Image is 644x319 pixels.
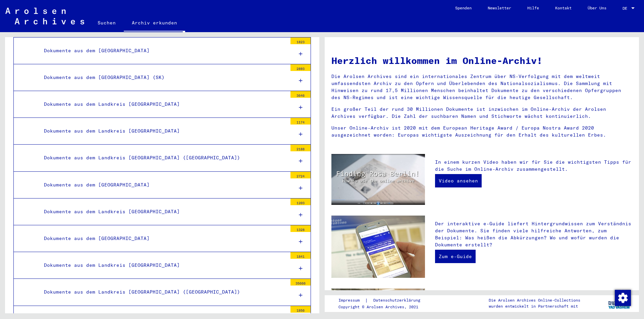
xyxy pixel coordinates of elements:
div: 3646 [290,91,311,98]
p: Ein großer Teil der rund 30 Millionen Dokumente ist inzwischen im Online-Archiv der Arolsen Archi... [331,106,632,120]
div: 1823 [290,37,311,44]
a: Impressum [338,297,365,304]
div: 1856 [290,306,311,313]
a: Archiv erkunden [124,15,185,32]
p: Der interaktive e-Guide liefert Hintergrundwissen zum Verständnis der Dokumente. Sie finden viele... [435,220,632,248]
p: Die Arolsen Archives Online-Collections [489,297,580,303]
div: 1841 [290,252,311,259]
div: Dokumente aus dem [GEOGRAPHIC_DATA] [39,178,287,191]
p: Unser Online-Archiv ist 2020 mit dem European Heritage Award / Europa Nostra Award 2020 ausgezeic... [331,125,632,139]
div: 1174 [290,118,311,125]
p: Die Arolsen Archives sind ein internationales Zentrum über NS-Verfolgung mit dem weltweit umfasse... [331,73,632,101]
div: Dokumente aus dem [GEOGRAPHIC_DATA] (SK) [39,71,287,84]
div: Dokumente aus dem [GEOGRAPHIC_DATA] [39,44,287,57]
div: Dokumente aus dem Landkreis [GEOGRAPHIC_DATA] ([GEOGRAPHIC_DATA]) [39,286,287,299]
p: wurden entwickelt in Partnerschaft mit [489,303,580,309]
p: Copyright © Arolsen Archives, 2021 [338,304,428,310]
h1: Herzlich willkommen im Online-Archiv! [331,54,632,68]
div: | [338,297,428,304]
a: Suchen [90,15,124,31]
a: Video ansehen [435,174,482,187]
div: Dokumente aus dem Landkreis [GEOGRAPHIC_DATA] [39,205,287,218]
div: Zustimmung ändern [614,290,631,306]
div: 2188 [290,145,311,151]
div: 1203 [290,198,311,205]
a: Datenschutzerklärung [368,297,428,304]
div: Dokumente aus dem Landkreis [GEOGRAPHIC_DATA] [39,259,287,272]
a: Zum e-Guide [435,250,476,263]
img: Arolsen_neg.svg [5,8,84,24]
div: Dokumente aus dem Landkreis [GEOGRAPHIC_DATA] [39,98,287,111]
div: Dokumente aus dem Landkreis [GEOGRAPHIC_DATA] ([GEOGRAPHIC_DATA]) [39,151,287,164]
p: In einem kurzen Video haben wir für Sie die wichtigsten Tipps für die Suche im Online-Archiv zusa... [435,159,632,173]
div: 35666 [290,279,311,286]
div: 1328 [290,225,311,232]
span: DE [623,6,630,11]
img: yv_logo.png [607,295,632,312]
div: Dokumente aus dem Landkreis [GEOGRAPHIC_DATA] [39,125,287,138]
img: video.jpg [331,154,425,205]
div: 2893 [290,64,311,71]
div: Dokumente aus dem [GEOGRAPHIC_DATA] [39,232,287,245]
div: 2724 [290,172,311,178]
img: eguide.jpg [331,216,425,278]
img: Zustimmung ändern [615,290,631,306]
